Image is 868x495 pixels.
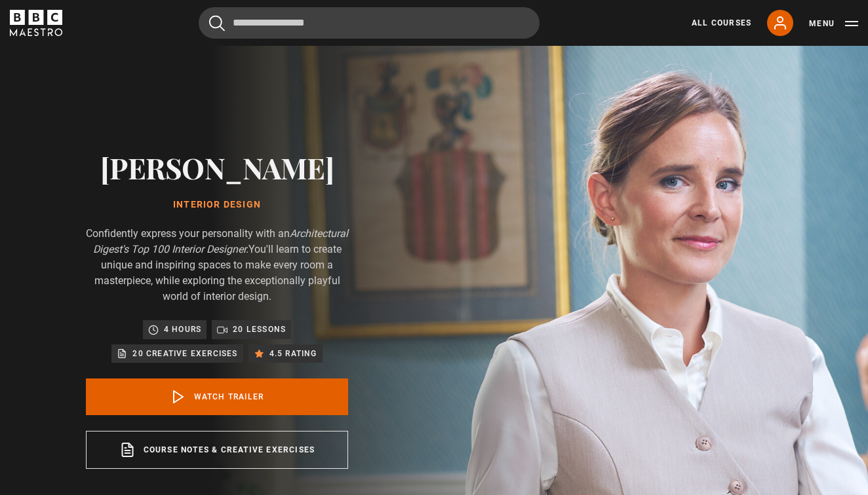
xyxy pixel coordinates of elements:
h1: Interior Design [86,200,348,210]
p: 20 creative exercises [132,347,237,360]
a: Watch Trailer [86,378,348,415]
button: Toggle navigation [809,17,858,30]
input: Search [199,7,540,39]
svg: BBC Maestro [10,10,62,36]
p: 4 hours [164,323,201,336]
a: All Courses [692,17,751,29]
a: Course notes & creative exercises [86,431,348,469]
p: Confidently express your personality with an You'll learn to create unique and inspiring spaces t... [86,226,348,304]
p: 20 lessons [233,323,286,336]
h2: [PERSON_NAME] [86,151,348,184]
p: 4.5 rating [269,347,317,360]
button: Submit the search query [209,15,225,31]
